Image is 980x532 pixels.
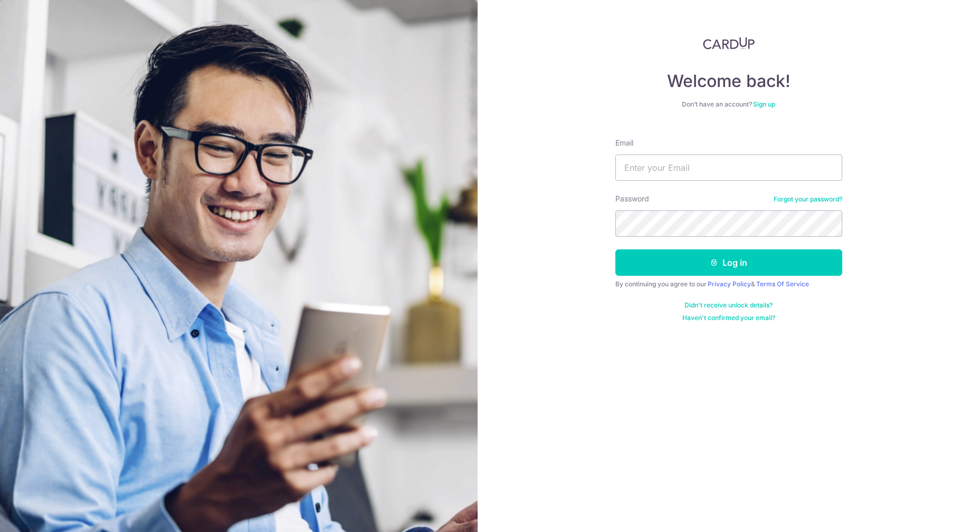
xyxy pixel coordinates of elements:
[615,154,842,181] input: Enter your Email
[756,280,809,288] a: Terms Of Service
[774,195,842,204] a: Forgot your password?
[703,37,755,50] img: CardUp Logo
[708,280,751,288] a: Privacy Policy
[682,314,775,322] a: Haven't confirmed your email?
[615,71,842,92] h4: Welcome back!
[615,249,842,276] button: Log in
[615,280,842,288] div: By continuing you agree to our &
[615,138,633,148] label: Email
[615,194,649,204] label: Password
[753,100,775,108] a: Sign up
[684,301,773,309] a: Didn't receive unlock details?
[615,100,842,109] div: Don’t have an account?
